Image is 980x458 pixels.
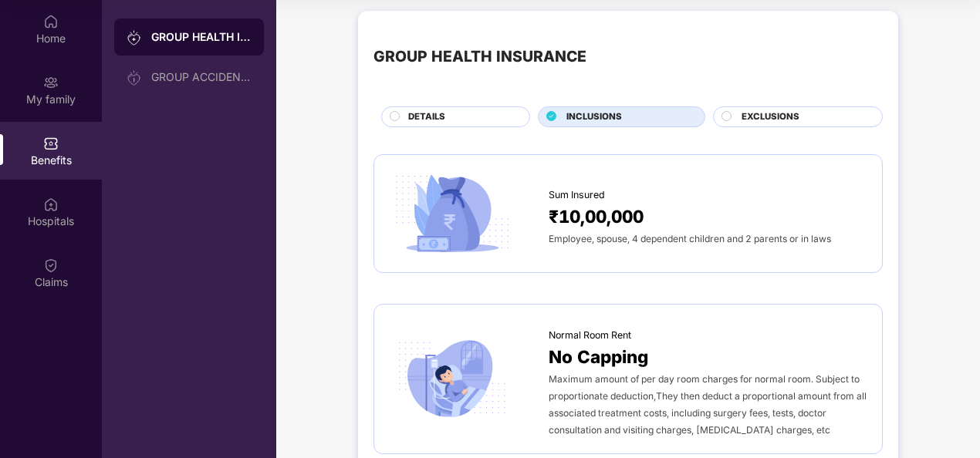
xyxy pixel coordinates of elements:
div: GROUP ACCIDENTAL INSURANCE [151,71,252,83]
img: svg+xml;base64,PHN2ZyB3aWR0aD0iMjAiIGhlaWdodD0iMjAiIHZpZXdCb3g9IjAgMCAyMCAyMCIgZmlsbD0ibm9uZSIgeG... [127,30,142,45]
img: svg+xml;base64,PHN2ZyBpZD0iQmVuZWZpdHMiIHhtbG5zPSJodHRwOi8vd3d3LnczLm9yZy8yMDAwL3N2ZyIgd2lkdGg9Ij... [43,136,59,151]
div: GROUP HEALTH INSURANCE [151,29,252,45]
img: icon [390,170,515,258]
span: Sum Insured [549,187,605,203]
span: Employee, spouse, 4 dependent children and 2 parents or in laws [549,233,831,244]
span: Normal Room Rent [549,328,631,343]
img: icon [390,335,515,423]
span: DETAILS [408,110,445,124]
img: svg+xml;base64,PHN2ZyB3aWR0aD0iMjAiIGhlaWdodD0iMjAiIHZpZXdCb3g9IjAgMCAyMCAyMCIgZmlsbD0ibm9uZSIgeG... [43,75,59,90]
img: svg+xml;base64,PHN2ZyBpZD0iSG9tZSIgeG1sbnM9Imh0dHA6Ly93d3cudzMub3JnLzIwMDAvc3ZnIiB3aWR0aD0iMjAiIG... [43,14,59,29]
span: EXCLUSIONS [742,110,799,124]
img: svg+xml;base64,PHN2ZyBpZD0iQ2xhaW0iIHhtbG5zPSJodHRwOi8vd3d3LnczLm9yZy8yMDAwL3N2ZyIgd2lkdGg9IjIwIi... [43,258,59,273]
span: ₹10,00,000 [549,203,644,230]
div: GROUP HEALTH INSURANCE [373,45,586,69]
span: Maximum amount of per day room charges for normal room. Subject to proportionate deduction,They t... [549,373,867,436]
img: svg+xml;base64,PHN2ZyBpZD0iSG9zcGl0YWxzIiB4bWxucz0iaHR0cDovL3d3dy53My5vcmcvMjAwMC9zdmciIHdpZHRoPS... [43,197,59,212]
span: INCLUSIONS [566,110,622,124]
img: svg+xml;base64,PHN2ZyB3aWR0aD0iMjAiIGhlaWdodD0iMjAiIHZpZXdCb3g9IjAgMCAyMCAyMCIgZmlsbD0ibm9uZSIgeG... [127,70,142,86]
span: No Capping [549,343,648,370]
